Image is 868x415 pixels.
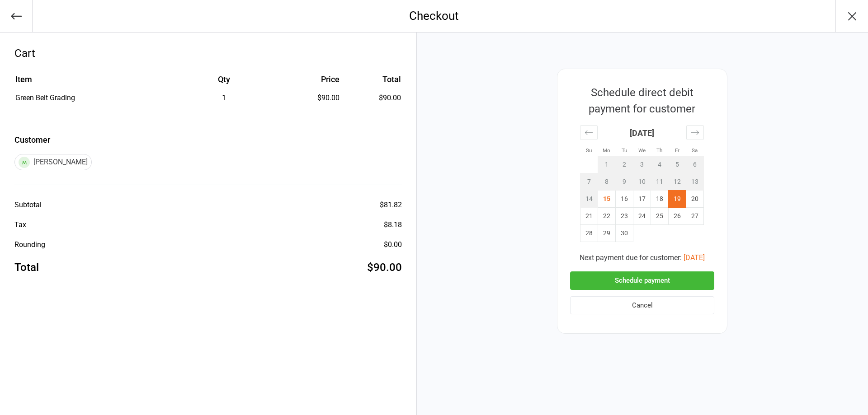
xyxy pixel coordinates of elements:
strong: [DATE] [630,128,654,138]
div: Rounding [14,239,45,250]
div: Schedule direct debit payment for customer [570,84,714,117]
td: Wednesday, September 24, 2025 [633,208,651,225]
td: Selected. Friday, September 19, 2025 [669,191,686,208]
td: Not available. Saturday, September 13, 2025 [686,173,704,191]
div: Tax [14,219,26,230]
div: Move backward to switch to the previous month. [580,125,598,140]
div: Move forward to switch to the next month. [686,125,704,140]
td: Not available. Tuesday, September 2, 2025 [616,156,633,173]
small: Sa [692,147,698,154]
td: Not available. Wednesday, September 10, 2025 [633,173,651,191]
td: Not available. Saturday, September 6, 2025 [686,156,704,173]
td: Sunday, September 21, 2025 [580,208,598,225]
span: Green Belt Grading [15,93,75,102]
small: We [638,147,646,154]
td: Monday, September 22, 2025 [598,208,616,225]
td: Wednesday, September 17, 2025 [633,191,651,208]
td: Tuesday, September 23, 2025 [616,208,633,225]
td: Friday, September 26, 2025 [669,208,686,225]
th: Total [343,73,401,92]
td: Tuesday, September 30, 2025 [616,225,633,242]
td: Not available. Sunday, September 14, 2025 [580,191,598,208]
div: $8.18 [384,219,402,230]
div: Price [278,73,340,85]
small: Tu [622,147,627,154]
div: Subtotal [14,200,42,210]
small: Fr [675,147,679,154]
td: Not available. Monday, September 1, 2025 [598,156,616,173]
div: Total [14,259,39,275]
td: Not available. Tuesday, September 9, 2025 [616,173,633,191]
div: $90.00 [278,93,340,103]
td: Thursday, September 25, 2025 [651,208,669,225]
td: Tuesday, September 16, 2025 [616,191,633,208]
div: Cart [14,45,402,61]
button: Cancel [570,296,714,315]
td: $90.00 [343,93,401,103]
div: $0.00 [384,239,402,250]
div: [PERSON_NAME] [14,154,92,170]
td: Saturday, September 20, 2025 [686,191,704,208]
small: Th [656,147,662,154]
button: Schedule payment [570,271,714,290]
td: Not available. Thursday, September 4, 2025 [651,156,669,173]
div: $81.82 [380,200,402,210]
small: Mo [603,147,610,154]
td: Not available. Wednesday, September 3, 2025 [633,156,651,173]
label: Customer [14,134,402,146]
td: Thursday, September 18, 2025 [651,191,669,208]
td: Not available. Friday, September 5, 2025 [669,156,686,173]
td: Saturday, September 27, 2025 [686,208,704,225]
th: Qty [171,73,277,92]
div: 1 [171,93,277,103]
th: Item [15,73,170,92]
td: Not available. Monday, September 8, 2025 [598,173,616,191]
td: Monday, September 29, 2025 [598,225,616,242]
div: Calendar [570,117,714,252]
td: Monday, September 15, 2025 [598,191,616,208]
small: Su [586,147,592,154]
td: Not available. Thursday, September 11, 2025 [651,173,669,191]
td: Sunday, September 28, 2025 [580,225,598,242]
div: $90.00 [367,259,402,275]
div: Next payment due for customer: [570,252,714,263]
button: [DATE] [684,252,705,263]
td: Not available. Friday, September 12, 2025 [669,173,686,191]
td: Not available. Sunday, September 7, 2025 [580,173,598,191]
